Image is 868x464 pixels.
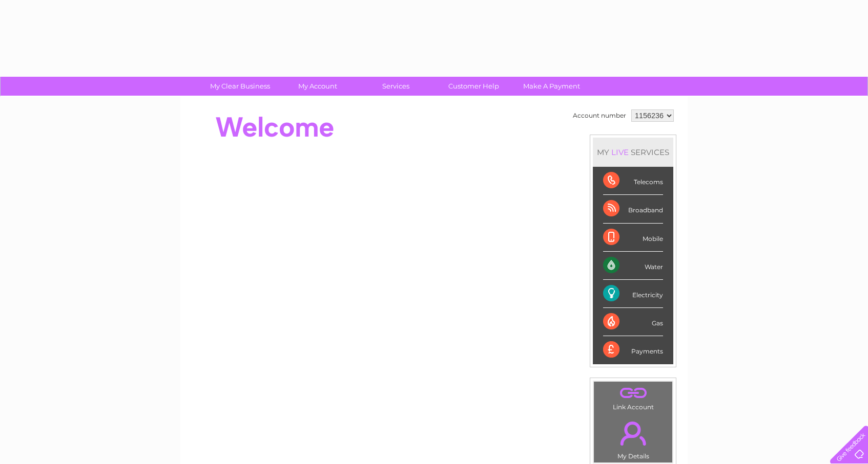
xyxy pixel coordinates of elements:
div: Payments [603,336,663,364]
a: Services [354,77,438,96]
div: Mobile [603,224,663,252]
div: Broadband [603,195,663,223]
a: My Clear Business [198,77,282,96]
div: Telecoms [603,167,663,195]
td: Account number [570,107,629,124]
a: . [596,384,670,402]
div: Gas [603,308,663,336]
a: Make A Payment [509,77,594,96]
td: My Details [593,413,673,463]
div: Water [603,252,663,280]
a: My Account [276,77,360,96]
div: Electricity [603,280,663,308]
td: Link Account [593,381,673,413]
div: MY SERVICES [593,138,673,167]
a: . [596,415,670,451]
div: LIVE [609,147,631,157]
a: Customer Help [431,77,516,96]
